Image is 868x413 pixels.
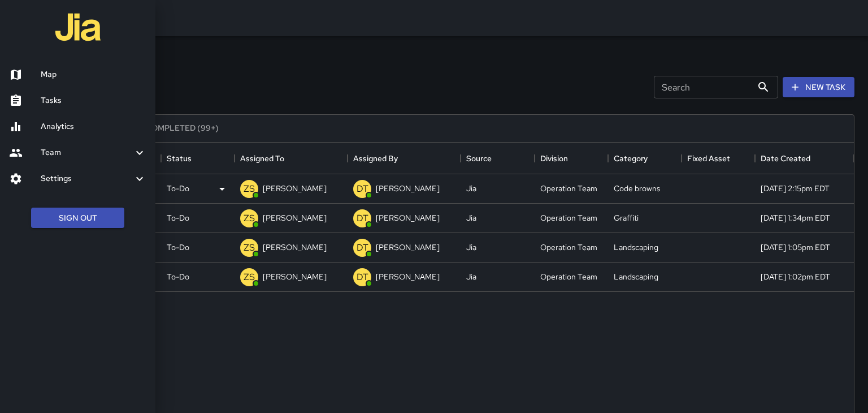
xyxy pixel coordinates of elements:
[41,94,146,107] h6: Tasks
[55,5,101,50] img: jia-logo
[41,147,133,159] h6: Team
[41,173,133,185] h6: Settings
[41,121,146,133] h6: Analytics
[41,68,146,81] h6: Map
[31,208,124,229] button: Sign Out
